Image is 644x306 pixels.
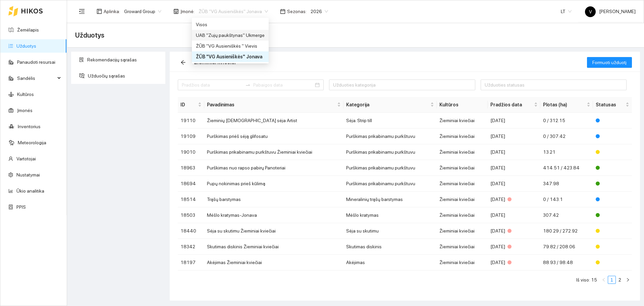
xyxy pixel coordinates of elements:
th: this column's title is Kategorija,this column is sortable [343,97,437,113]
div: UAB "Zujų paukštynas" Ukmerge [196,32,265,39]
span: 2026 [311,6,328,16]
td: Žieminiai kviečiai [437,176,488,192]
span: Formuoti užduotį [592,59,627,66]
div: ŽŪB "VG Ausieniškės" Jonava [192,51,269,62]
a: Panaudoti resursai [17,59,55,65]
td: 13.21 [540,144,593,160]
td: 307.42 [540,207,593,223]
button: right [624,276,632,284]
td: 18342 [178,239,204,255]
li: Pirmyn [624,276,632,284]
span: 0 / 143.1 [543,197,563,202]
span: 180.29 / 272.92 [543,228,578,234]
td: Trąšų barstymas [204,192,343,207]
span: Pavadinimas [207,101,335,108]
span: Sezonas : [287,8,307,15]
div: ŽŪB "VG Ausieniškės " Vievis [196,42,265,50]
div: [DATE] [490,259,538,266]
span: 414.51 / 423.84 [543,165,580,170]
td: Sėja su skutimu Žieminiai kviečiai [204,223,343,239]
td: Purškimas priėš sėją glifosatu [204,129,343,144]
span: menu-fold [79,8,85,14]
span: Rekomendacijų sąrašas [87,53,160,66]
span: Sandėlis [17,71,55,85]
td: 19109 [178,129,204,144]
li: 2 [616,276,624,284]
td: Žieminiai kviečiai [437,144,488,160]
td: Žieminiai kviečiai [437,192,488,207]
span: Užduočių sąrašas [88,69,160,83]
td: Purškimas prikabinamu purkštuvu [343,176,437,192]
input: Pabaigos data [253,81,314,89]
td: Pupų nokinimas prieš kūlimą [204,176,343,192]
span: LT [561,6,572,16]
span: Užduotys [75,30,104,41]
span: Pradžios data [490,101,533,108]
td: Sėja su skutimu [343,223,437,239]
button: menu-fold [75,5,89,18]
button: Formuoti užduotį [587,57,632,68]
input: Pradžios data [182,81,243,89]
li: Iš viso: 15 [576,276,597,284]
div: ŽŪB "VG Ausieniškės" Jonava [196,53,265,60]
td: 18963 [178,160,204,176]
span: ID [180,101,197,108]
span: Aplinka : [104,8,120,15]
div: [DATE] [490,243,538,250]
td: Akėjimas Žieminiai kviečiai [204,255,343,270]
td: Žieminiai kviečiai [437,239,488,255]
td: Žieminiai kviečiai [437,255,488,270]
td: Akėjimas [343,255,437,270]
td: 19110 [178,113,204,129]
span: 0 / 307.42 [543,134,566,139]
a: Įmonės [17,108,33,113]
button: arrow-left [178,57,189,68]
td: Žieminiai kviečiai [437,223,488,239]
td: 18440 [178,223,204,239]
a: Vartotojai [16,156,36,161]
span: right [626,278,630,282]
a: 1 [608,276,615,284]
a: 2 [616,276,624,284]
td: Skutimas diskinis Žieminiai kviečiai [204,239,343,255]
td: Purškimas prikabinamu purkštuvu [343,160,437,176]
td: Mėšlo kratymas-Jonava [204,207,343,223]
span: ŽŪB "VG Ausieniškės" Jonava [199,6,268,16]
span: arrow-left [178,60,188,65]
td: Skutimas diskinis [343,239,437,255]
div: [DATE] [490,211,538,219]
span: 0 / 312.15 [543,118,565,123]
span: Statusas [596,101,624,108]
button: left [600,276,608,284]
a: Meteorologija [18,140,46,145]
a: PPIS [16,204,26,210]
td: Purškimas prikabinamu purkštuvu Žieminiai kviečiai [204,144,343,160]
th: this column's title is ID,this column is sortable [178,97,204,113]
td: Sėja. Strip till [343,113,437,129]
th: this column's title is Pradžios data,this column is sortable [488,97,540,113]
td: Žieminiai kviečiai [437,160,488,176]
th: this column's title is Plotas (ha),this column is sortable [540,97,593,113]
th: this column's title is Statusas,this column is sortable [593,97,632,113]
td: Mėšlo kratymas [343,207,437,223]
span: shop [173,9,179,14]
span: left [602,278,606,282]
td: 18514 [178,192,204,207]
span: layout [97,9,102,14]
span: 79.82 / 208.06 [543,244,575,249]
th: this column's title is Pavadinimas,this column is sortable [204,97,343,113]
a: Užduotys [16,43,36,49]
td: Žieminiai kviečiai [437,113,488,129]
div: [DATE] [490,148,538,156]
td: 18503 [178,207,204,223]
li: Atgal [600,276,608,284]
div: Visos [192,19,269,30]
div: [DATE] [490,133,538,140]
span: V [589,6,592,17]
a: Ūkio analitika [16,188,44,194]
span: calendar [280,9,285,14]
th: Kultūros [437,97,488,113]
span: 88.93 / 98.48 [543,260,573,265]
td: 18197 [178,255,204,270]
div: UAB "Zujų paukštynas" Ukmerge [192,30,269,41]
